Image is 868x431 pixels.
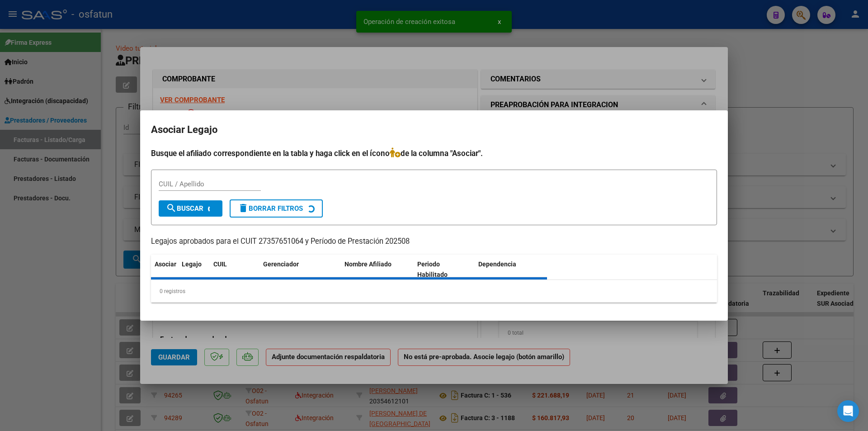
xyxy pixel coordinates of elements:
[151,236,717,247] p: Legajos aprobados para el CUIT 27357651064 y Período de Prestación 202508
[263,260,299,268] span: Gerenciador
[344,260,392,268] span: Nombre Afiliado
[159,200,222,217] button: Buscar
[238,203,249,213] mat-icon: delete
[166,203,177,213] mat-icon: search
[151,280,717,303] div: 0 registros
[341,255,414,284] datatable-header-cell: Nombre Afiliado
[478,260,516,268] span: Dependencia
[151,121,717,138] h2: Asociar Legajo
[259,255,341,284] datatable-header-cell: Gerenciador
[230,199,323,218] button: Borrar Filtros
[178,255,210,284] datatable-header-cell: Legajo
[414,255,475,284] datatable-header-cell: Periodo Habilitado
[151,147,717,159] h4: Busque el afiliado correspondiente en la tabla y haga click en el ícono de la columna "Asociar".
[155,260,176,268] span: Asociar
[210,255,259,284] datatable-header-cell: CUIL
[213,260,227,268] span: CUIL
[475,255,547,284] datatable-header-cell: Dependencia
[837,400,859,422] div: Open Intercom Messenger
[151,255,178,284] datatable-header-cell: Asociar
[166,204,203,213] span: Buscar
[238,204,303,213] span: Borrar Filtros
[417,260,448,278] span: Periodo Habilitado
[182,260,202,268] span: Legajo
